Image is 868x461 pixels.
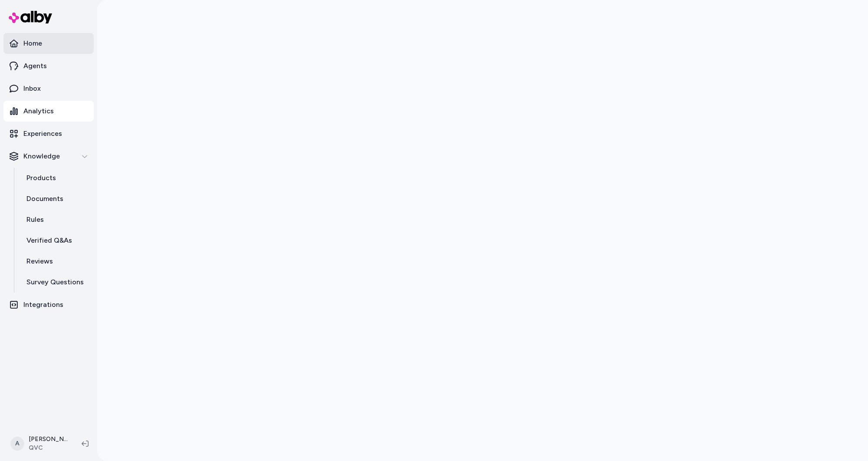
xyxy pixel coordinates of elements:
a: Reviews [18,251,94,272]
p: Products [26,173,56,183]
p: Analytics [23,106,54,116]
p: Agents [23,61,47,71]
p: Integrations [23,300,63,310]
a: Experiences [3,123,94,144]
span: QVC [29,444,68,452]
p: Survey Questions [26,277,84,287]
p: Documents [26,194,63,204]
p: Reviews [26,256,53,267]
a: Verified Q&As [18,230,94,251]
p: Inbox [23,83,41,94]
p: Experiences [23,128,62,139]
p: Home [23,38,42,49]
button: Knowledge [3,146,94,167]
p: Verified Q&As [26,235,72,246]
a: Products [18,168,94,188]
button: A[PERSON_NAME]QVC [5,430,75,458]
p: Knowledge [23,151,60,161]
a: Documents [18,188,94,209]
a: Analytics [3,101,94,122]
p: Rules [26,214,44,225]
a: Home [3,33,94,54]
a: Rules [18,209,94,230]
a: Inbox [3,78,94,99]
span: A [10,437,24,451]
p: [PERSON_NAME] [29,435,68,444]
a: Integrations [3,294,94,315]
a: Survey Questions [18,272,94,293]
a: Agents [3,56,94,76]
img: alby Logo [9,11,52,23]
